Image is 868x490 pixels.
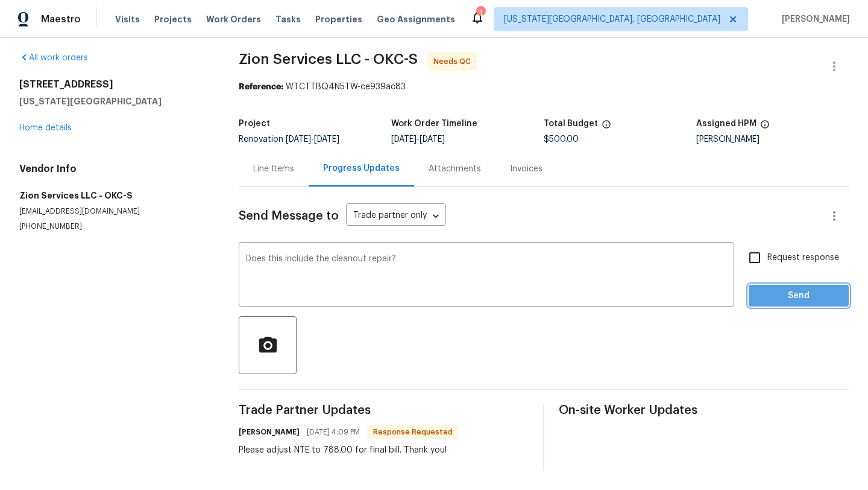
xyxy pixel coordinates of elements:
[758,288,839,304] span: Send
[323,162,400,174] div: Progress Updates
[286,135,339,144] span: -
[696,119,756,128] h5: Assigned HPM
[544,135,579,144] span: $500.00
[777,13,850,25] span: [PERSON_NAME]
[602,119,611,135] span: The total cost of line items that have been proposed by Opendoor. This sum includes line items th...
[315,13,362,25] span: Properties
[19,124,72,132] a: Home details
[307,426,360,438] span: [DATE] 4:09 PM
[391,119,477,128] h5: Work Order Timeline
[767,252,839,264] span: Request response
[19,189,210,202] h5: Zion Services LLC - OKC-S
[19,95,210,107] h5: [US_STATE][GEOGRAPHIC_DATA]
[368,426,458,438] span: Response Requested
[391,135,417,144] span: [DATE]
[696,135,849,144] div: [PERSON_NAME]
[115,13,140,25] span: Visits
[253,163,294,175] div: Line Items
[19,206,210,217] p: [EMAIL_ADDRESS][DOMAIN_NAME]
[239,83,283,91] b: Reference:
[346,206,446,226] div: Trade partner only
[314,135,339,144] span: [DATE]
[41,13,81,25] span: Maestro
[476,7,485,19] div: 1
[239,210,339,222] span: Send Message to
[239,444,459,456] div: Please adjust NTE to 788.00 for final bill. Thank you!
[760,119,770,135] span: The hpm assigned to this work order.
[239,404,529,416] span: Trade Partner Updates
[510,163,542,175] div: Invoices
[286,135,311,144] span: [DATE]
[504,13,720,25] span: [US_STATE][GEOGRAPHIC_DATA], [GEOGRAPHIC_DATA]
[19,221,210,232] p: [PHONE_NUMBER]
[19,78,210,91] h2: [STREET_ADDRESS]
[206,13,261,25] span: Work Orders
[391,135,445,144] span: -
[246,255,727,297] textarea: Does this include the cleanout repair?
[749,285,849,307] button: Send
[429,163,481,175] div: Attachments
[19,54,88,62] a: All work orders
[239,119,270,128] h5: Project
[239,135,339,144] span: Renovation
[239,52,418,66] span: Zion Services LLC - OKC-S
[19,163,210,175] h4: Vendor Info
[544,119,598,128] h5: Total Budget
[239,81,849,93] div: WTCTTBQ4N5TW-ce939ac83
[377,13,455,25] span: Geo Assignments
[275,15,301,24] span: Tasks
[154,13,192,25] span: Projects
[420,135,445,144] span: [DATE]
[433,56,476,68] span: Needs QC
[239,426,300,438] h6: [PERSON_NAME]
[559,404,849,416] span: On-site Worker Updates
